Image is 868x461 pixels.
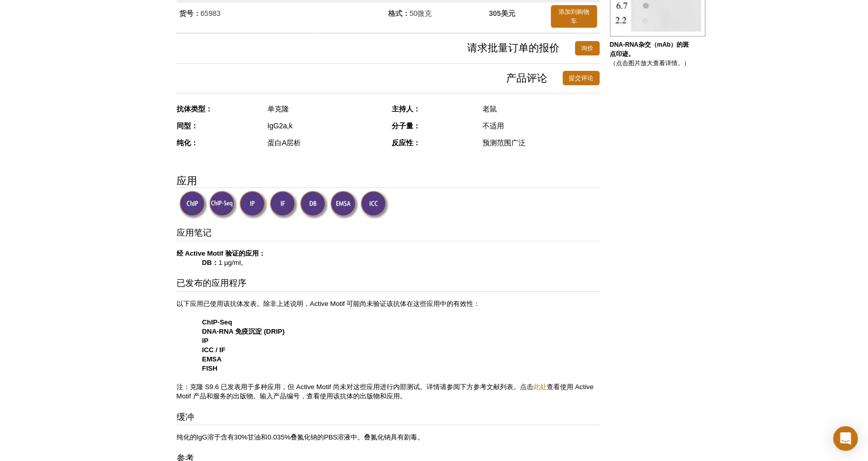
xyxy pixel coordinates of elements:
[330,190,358,219] img: 电泳迁移率分析已验证
[202,337,208,344] font: IP
[219,259,248,266] font: 1 µg/ml。
[202,259,219,266] font: DB：
[360,190,389,219] img: 免疫细胞化学验证
[177,105,213,113] font: 抗体类型：
[202,318,233,326] font: ChIP-Seq
[388,9,410,17] font: 格式：
[483,122,504,130] font: 不适用
[392,139,420,147] font: 反应性：
[239,190,267,219] img: 免疫沉淀验证
[202,355,222,363] font: EMSA
[610,60,690,67] font: （点击图片放大查看详情。）
[177,383,594,400] font: 查看使用 Active Motif 产品和服务的出版物。输入产品编号，查看使用该抗体的出版物和应用。
[177,412,194,422] font: 缓冲
[209,190,237,219] img: ChIP-Seq 已验证
[267,105,289,113] font: 单克隆
[201,9,221,17] font: 65983
[179,190,207,219] img: ChIP 验证
[392,105,420,113] font: 主持人：
[177,175,197,186] font: 应用
[177,300,480,308] font: 以下应用已使用该抗体发表。除非上述说明，Active Motif 可能尚未验证该抗体在这些应用中的有效性：
[202,328,285,335] font: DNA-RNA 免疫沉淀 (DRIP)
[267,139,301,147] font: 蛋白A层析
[392,122,420,130] font: 分子量：
[202,364,218,372] font: FISH
[506,72,547,84] font: 产品评论
[179,9,201,17] font: 货号：
[467,42,560,53] font: 请求批量订单的报价
[177,122,198,130] font: 同型：
[410,9,432,17] font: 50微克
[581,45,593,52] font: 询价
[269,190,298,219] img: 免疫荧光验证
[483,139,526,147] font: 预测范围广泛
[267,122,293,130] font: IgG2a,k
[177,228,211,238] font: 应用笔记
[177,249,265,257] font: 经 Active Motif 验证的应用：
[300,190,328,219] img: 斑点印迹法验证
[558,8,589,25] font: 添加到购物车
[563,71,600,85] a: 提交评论
[202,346,225,354] font: ICC / IF
[575,41,600,55] a: 询价
[610,41,689,57] font: DNA-RNA杂交（mAb）的斑点印迹。
[489,9,515,17] font: 305美元
[483,105,497,113] font: 老鼠
[833,426,858,451] div: Open Intercom Messenger
[533,383,546,391] a: 此处
[177,139,198,147] font: 纯化：
[177,278,246,288] font: 已发布的应用程序
[551,5,597,28] a: 添加到购物车
[569,74,593,82] font: 提交评论
[177,433,425,441] font: 纯化的IgG溶于含有30%甘油和0.035%叠氮化钠的PBS溶液中。叠氮化钠具有剧毒。
[177,383,533,391] font: 注：克隆 S9.6 已发表用于多种应用，但 Active Motif 尚未对这些应用进行内部测试。详情请参阅下方参考文献列表。点击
